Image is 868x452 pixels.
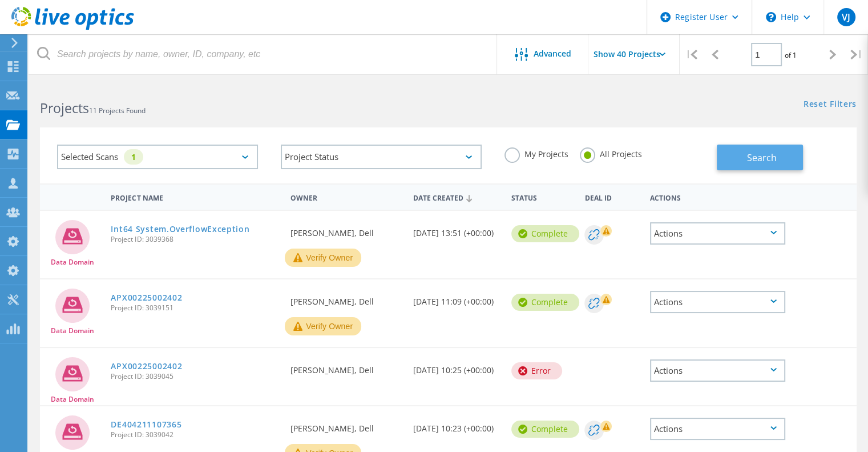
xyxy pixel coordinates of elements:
[506,186,579,207] div: Status
[504,147,568,158] label: My Projects
[111,421,181,429] a: DE404211107365
[407,211,506,249] div: [DATE] 13:51 (+00:00)
[407,406,506,444] div: [DATE] 10:23 (+00:00)
[804,100,857,110] a: Reset Filters
[124,149,143,165] div: 1
[680,34,703,75] div: |
[105,186,285,207] div: Project Name
[285,211,407,249] div: [PERSON_NAME], Dell
[650,359,786,382] div: Actions
[511,225,579,242] div: Complete
[111,225,249,233] a: Int64 System.OverflowException
[644,186,792,207] div: Actions
[407,186,506,208] div: Date Created
[580,147,642,158] label: All Projects
[51,259,94,266] span: Data Domain
[285,249,361,267] button: Verify Owner
[511,421,579,438] div: Complete
[285,348,407,386] div: [PERSON_NAME], Dell
[766,12,776,22] svg: \n
[111,305,279,311] span: Project ID: 3039151
[511,362,562,379] div: Error
[51,396,94,403] span: Data Domain
[845,34,868,75] div: |
[111,431,279,438] span: Project ID: 3039042
[111,294,182,302] a: APX00225002402
[407,348,506,386] div: [DATE] 10:25 (+00:00)
[111,236,279,243] span: Project ID: 3039368
[29,34,498,74] input: Search projects by name, owner, ID, company, etc
[111,373,279,380] span: Project ID: 3039045
[511,294,579,311] div: Complete
[285,186,407,207] div: Owner
[747,151,777,164] span: Search
[111,362,182,370] a: APX00225002402
[650,222,786,245] div: Actions
[11,24,134,32] a: Live Optics Dashboard
[650,418,786,440] div: Actions
[281,145,482,169] div: Project Status
[579,186,644,207] div: Deal Id
[89,106,146,115] span: 11 Projects Found
[51,327,94,334] span: Data Domain
[842,13,850,22] span: VJ
[285,279,407,317] div: [PERSON_NAME], Dell
[285,406,407,444] div: [PERSON_NAME], Dell
[785,50,797,60] span: of 1
[650,291,786,313] div: Actions
[717,145,803,170] button: Search
[57,145,258,169] div: Selected Scans
[40,99,89,117] b: Projects
[285,317,361,335] button: Verify Owner
[534,50,571,58] span: Advanced
[407,279,506,317] div: [DATE] 11:09 (+00:00)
